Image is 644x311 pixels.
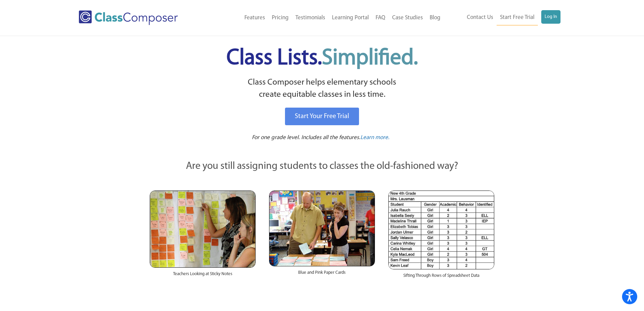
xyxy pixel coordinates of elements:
[252,135,360,140] span: For one grade level. Includes all the features.
[360,134,389,142] a: Learn more.
[285,108,359,125] a: Start Your Free Trial
[226,47,418,69] span: Class Lists.
[79,10,178,25] img: Class Composer
[150,191,256,268] img: Teachers Looking at Sticky Notes
[292,10,329,25] a: Testimonials
[150,159,495,174] p: Are you still assigning students to classes the old-fashioned way?
[329,10,372,25] a: Learning Portal
[388,191,494,269] img: Spreadsheets
[322,47,418,69] span: Simplified.
[269,266,375,283] div: Blue and Pink Paper Cards
[497,10,538,25] a: Start Free Trial
[444,10,560,25] nav: Header Menu
[389,10,426,25] a: Case Studies
[268,10,292,25] a: Pricing
[372,10,389,25] a: FAQ
[206,10,444,25] nav: Header Menu
[360,135,389,140] span: Learn more.
[426,10,444,25] a: Blog
[295,113,349,120] span: Start Your Free Trial
[463,10,497,25] a: Contact Us
[388,269,494,286] div: Sifting Through Rows of Spreadsheet Data
[241,10,268,25] a: Features
[149,76,496,101] p: Class Composer helps elementary schools create equitable classes in less time.
[269,191,375,266] img: Blue and Pink Paper Cards
[541,10,560,24] a: Log In
[150,268,256,284] div: Teachers Looking at Sticky Notes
